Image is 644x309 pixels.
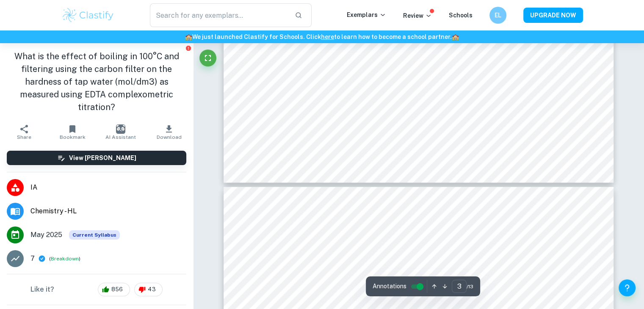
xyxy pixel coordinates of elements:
img: AI Assistant [116,124,125,134]
span: Chemistry - HL [30,206,186,216]
button: EL [489,7,506,24]
button: Bookmark [48,120,97,144]
span: / 13 [467,283,473,290]
button: Help and Feedback [619,279,636,296]
a: here [321,33,334,40]
p: Exemplars [347,10,386,19]
div: This exemplar is based on the current syllabus. Feel free to refer to it for inspiration/ideas wh... [69,230,120,240]
p: Review [403,11,432,20]
button: Breakdown [51,255,79,262]
p: 7 [30,254,35,264]
div: 43 [134,283,163,296]
h6: EL [493,11,503,20]
button: UPGRADE NOW [523,8,583,23]
span: ( ) [49,255,80,263]
span: 856 [107,285,127,294]
button: Fullscreen [199,50,216,66]
span: Download [157,134,182,140]
span: 🏫 [452,33,459,40]
h6: We just launched Clastify for Schools. Click to learn how to become a school partner. [2,32,642,41]
span: Share [17,134,31,140]
span: IA [30,182,186,193]
span: May 2025 [30,230,62,240]
button: Download [145,120,193,144]
span: Annotations [373,282,406,291]
span: Current Syllabus [69,230,120,240]
h1: What is the effect of boiling in 100°C and filtering using the carbon filter on the hardness of t... [7,50,186,113]
button: View [PERSON_NAME] [7,151,186,165]
a: Schools [449,12,473,19]
span: 43 [143,285,160,294]
input: Search for any exemplars... [150,3,288,27]
div: 856 [98,283,130,296]
span: Bookmark [60,134,86,140]
button: AI Assistant [97,120,145,144]
span: AI Assistant [105,134,136,140]
img: Clastify logo [61,7,115,24]
button: Report issue [185,45,191,51]
h6: View [PERSON_NAME] [69,153,136,163]
h6: Like it? [30,284,54,295]
span: 🏫 [185,33,192,40]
